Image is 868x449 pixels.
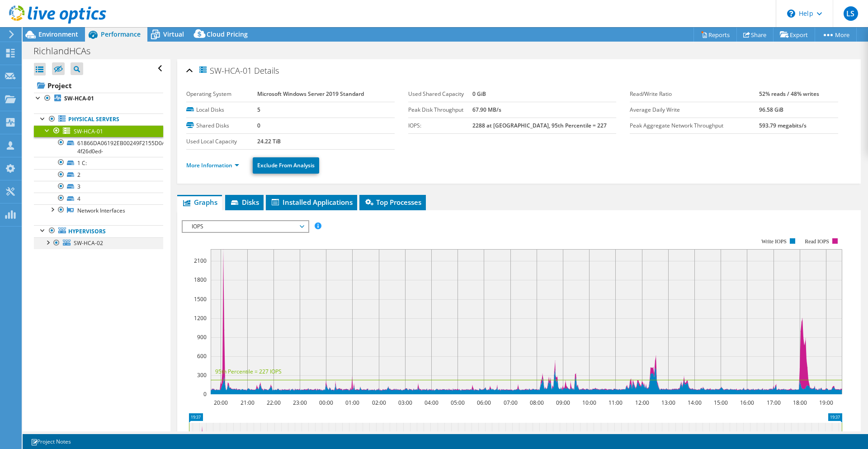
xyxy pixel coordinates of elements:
[74,128,103,135] span: SW-HCA-01
[819,399,833,406] text: 19:00
[630,90,759,99] label: Read/Write Ratio
[34,237,163,249] a: SW-HCA-02
[805,238,830,245] text: Read IOPS
[408,90,472,99] label: Used Shared Capacity
[472,106,501,113] b: 67.90 MB/s
[556,399,570,406] text: 09:00
[759,106,783,113] b: 96.58 GiB
[815,28,857,42] a: More
[609,399,623,406] text: 11:00
[257,137,281,145] b: 24.22 TiB
[34,137,163,157] a: 61866DA06192EB00249F2155D0A3C6E8-4f26d0ed-
[34,93,163,104] a: SW-HCA-01
[472,122,607,129] b: 2288 at [GEOGRAPHIC_DATA], 95th Percentile = 227
[759,122,807,129] b: 593.79 megabits/s
[34,113,163,125] a: Physical Servers
[472,90,486,98] b: 0 GiB
[207,30,248,38] span: Cloud Pricing
[254,65,279,76] span: Details
[693,28,737,42] a: Reports
[34,157,163,169] a: 1 C:
[477,399,491,406] text: 06:00
[293,399,307,406] text: 23:00
[267,399,281,406] text: 22:00
[736,28,774,42] a: Share
[408,121,472,130] label: IOPS:
[398,399,412,406] text: 03:00
[408,105,472,114] label: Peak Disk Throughput
[345,399,359,406] text: 01:00
[194,257,207,265] text: 2100
[101,30,141,38] span: Performance
[194,314,207,322] text: 1200
[364,198,421,207] span: Top Processes
[844,6,858,21] span: LS
[793,399,807,406] text: 18:00
[186,121,257,130] label: Shared Disks
[198,65,252,76] span: SW-HCA-01
[182,198,217,207] span: Graphs
[34,204,163,216] a: Network Interfaces
[759,90,819,98] b: 52% reads / 48% writes
[767,399,781,406] text: 17:00
[319,399,333,406] text: 00:00
[74,239,103,247] span: SW-HCA-02
[203,390,207,398] text: 0
[257,90,364,98] b: Microsoft Windows Server 2019 Standard
[34,225,163,237] a: Hypervisors
[230,198,259,207] span: Disks
[64,95,94,102] b: SW-HCA-01
[34,193,163,204] a: 4
[688,399,702,406] text: 14:00
[197,352,207,360] text: 600
[714,399,728,406] text: 15:00
[270,198,353,207] span: Installed Applications
[773,28,815,42] a: Export
[635,399,649,406] text: 12:00
[34,181,163,193] a: 3
[257,122,260,129] b: 0
[29,46,104,56] h1: RichlandHCAs
[451,399,465,406] text: 05:00
[582,399,596,406] text: 10:00
[197,371,207,379] text: 300
[194,276,207,284] text: 1800
[661,399,675,406] text: 13:00
[504,399,518,406] text: 07:00
[163,30,184,38] span: Virtual
[186,137,257,146] label: Used Local Capacity
[24,436,77,447] a: Project Notes
[34,169,163,181] a: 2
[630,121,759,130] label: Peak Aggregate Network Throughput
[214,399,228,406] text: 20:00
[761,238,787,245] text: Write IOPS
[241,399,255,406] text: 21:00
[215,368,282,375] text: 95th Percentile = 227 IOPS
[740,399,754,406] text: 16:00
[194,295,207,303] text: 1500
[38,30,78,38] span: Environment
[187,221,303,232] span: IOPS
[197,333,207,341] text: 900
[253,157,319,174] a: Exclude From Analysis
[630,105,759,114] label: Average Daily Write
[34,78,163,93] a: Project
[186,90,257,99] label: Operating System
[34,125,163,137] a: SW-HCA-01
[186,105,257,114] label: Local Disks
[530,399,544,406] text: 08:00
[787,9,795,18] svg: \n
[425,399,439,406] text: 04:00
[372,399,386,406] text: 02:00
[257,106,260,113] b: 5
[186,161,239,169] a: More Information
